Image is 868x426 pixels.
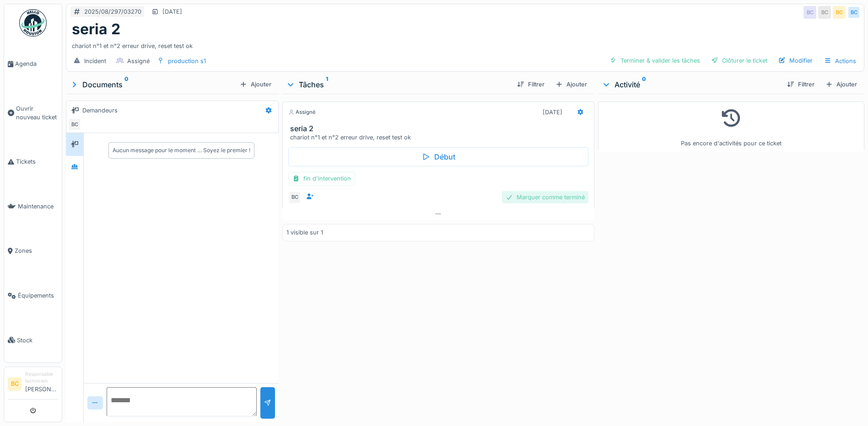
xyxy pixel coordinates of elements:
div: Responsable technicien [25,371,58,385]
div: Aucun message pour le moment … Soyez le premier ! [113,146,250,154]
div: Marquer comme terminé [502,191,588,203]
div: Ajouter [236,78,275,91]
div: Modifier [775,54,816,67]
div: BC [818,6,831,19]
span: Zones [15,246,58,255]
div: Clôturer le ticket [707,54,771,67]
div: BC [288,191,301,204]
div: Pas encore d'activités pour ce ticket [604,106,858,148]
sup: 0 [124,79,129,90]
a: Tickets [4,139,62,184]
li: BC [8,377,22,391]
div: BC [847,6,860,19]
div: chariot n°1 et n°2 erreur drive, reset test ok [290,133,590,142]
span: Stock [17,336,58,345]
a: Stock [4,318,62,362]
div: chariot n°1 et n°2 erreur drive, reset test ok [72,38,858,50]
a: BC Responsable technicien[PERSON_NAME] [8,371,58,399]
a: Ouvrir nouveau ticket [4,86,62,140]
div: Actions [820,54,860,68]
div: BC [833,6,846,19]
div: Filtrer [513,78,548,91]
sup: 1 [326,79,328,90]
div: Ajouter [552,78,591,91]
div: Activité [602,79,780,90]
span: Ouvrir nouveau ticket [16,104,58,122]
div: 1 visible sur 1 [286,228,323,237]
span: Équipements [18,291,58,300]
div: 2025/08/297/03270 [84,7,141,16]
sup: 0 [642,79,646,90]
a: Maintenance [4,184,62,229]
div: BC [803,6,816,19]
span: Agenda [15,59,58,68]
div: Tâches [286,79,510,90]
span: Tickets [16,157,58,166]
div: Incident [84,57,106,65]
span: Maintenance [18,202,58,211]
a: Équipements [4,273,62,318]
a: Agenda [4,42,62,86]
div: Demandeurs [82,106,118,115]
div: Assigné [127,57,150,65]
div: Début [288,147,588,166]
a: Zones [4,229,62,273]
div: Documents [70,79,236,90]
div: fin d'intervention [288,172,355,185]
div: BC [68,118,81,131]
div: Assigné [288,108,316,116]
div: Ajouter [822,78,861,91]
div: [DATE] [543,108,562,117]
li: [PERSON_NAME] [25,371,58,397]
img: Badge_color-CXgf-gQk.svg [19,9,47,37]
div: Filtrer [783,78,818,91]
h3: seria 2 [290,124,590,133]
div: Terminer & valider les tâches [606,54,704,67]
h1: seria 2 [72,21,120,38]
div: production s1 [168,57,206,65]
div: [DATE] [162,7,182,16]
